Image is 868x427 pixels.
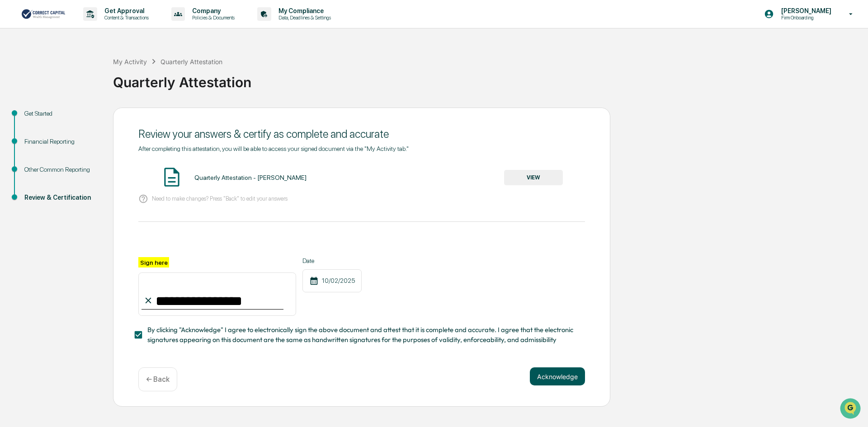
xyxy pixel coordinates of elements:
[9,69,25,85] img: 1746055101610-c473b297-6a78-478c-a979-82029cc54cd1
[24,109,99,118] div: Get Started
[271,14,335,21] p: Data, Deadlines & Settings
[154,72,165,83] button: Start new chat
[18,114,58,123] span: Preclearance
[152,195,288,202] p: Need to make changes? Press "Back" to edit your answers
[9,115,16,122] div: 🖐️
[271,7,335,14] p: My Compliance
[839,397,863,422] iframe: Open customer support
[97,7,153,14] p: Get Approval
[31,78,114,85] div: We're available if you need us!
[18,131,57,140] span: Data Lookup
[5,110,62,127] a: 🖐️Preclearance
[5,127,61,144] a: 🔎Data Lookup
[185,7,239,14] p: Company
[24,193,99,202] div: Review & Certification
[113,58,147,66] div: My Activity
[9,19,165,33] p: How can we help?
[774,7,836,14] p: [PERSON_NAME]
[774,14,836,21] p: Firm Onboarding
[64,153,109,160] a: Powered byPylon
[160,58,222,66] div: Quarterly Attestation
[147,325,578,345] span: By clicking "Acknowledge" I agree to electronically sign the above document and attest that it is...
[146,375,170,384] p: ← Back
[75,114,112,123] span: Attestations
[66,115,73,122] div: 🗄️
[160,166,183,188] img: Document Icon
[138,145,409,152] span: After completing this attestation, you will be able to access your signed document via the "My Ac...
[302,257,362,264] label: Date
[22,8,65,20] img: logo
[194,174,307,181] div: Quarterly Attestation - [PERSON_NAME]
[9,132,16,139] div: 🔎
[97,14,153,21] p: Content & Transactions
[185,14,239,21] p: Policies & Documents
[530,367,585,385] button: Acknowledge
[113,67,863,90] div: Quarterly Attestation
[90,153,109,160] span: Pylon
[138,257,169,267] label: Sign here
[504,170,563,185] button: VIEW
[302,269,362,292] div: 10/02/2025
[62,110,116,127] a: 🗄️Attestations
[138,127,585,141] div: Review your answers & certify as complete and accurate
[31,69,148,78] div: Start new chat
[24,165,99,174] div: Other Common Reporting
[24,137,99,146] div: Financial Reporting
